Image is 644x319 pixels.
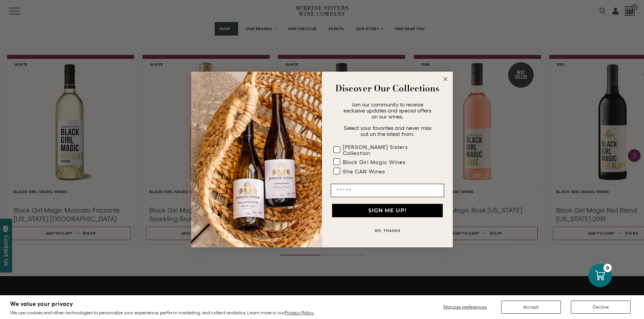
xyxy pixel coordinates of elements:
div: 0 [603,264,612,272]
h2: We value your privacy [10,301,314,307]
input: Email [331,184,444,197]
span: Join our community to receive exclusive updates and special offers on our wines. [343,101,431,119]
p: We use cookies and other technologies to personalize your experience, perform marketing, and coll... [10,310,314,316]
button: Decline [571,301,631,314]
button: SIGN ME UP! [332,204,443,217]
div: Black Girl Magic Wines [343,159,406,165]
button: Accept [501,301,561,314]
span: Select your favorites and never miss out on the latest from: [344,125,431,137]
button: Close dialog [441,75,449,83]
img: 42653730-7e35-4af7-a99d-12bf478283cf.jpeg [191,72,322,247]
div: She CAN Wines [343,168,385,174]
button: NO, THANKS [331,224,444,237]
a: Privacy Policy. [285,310,314,315]
strong: Discover Our Collections [335,82,439,95]
button: Manage preferences [439,301,491,314]
span: Manage preferences [443,304,487,310]
div: [PERSON_NAME] Sisters Collection [343,144,431,156]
